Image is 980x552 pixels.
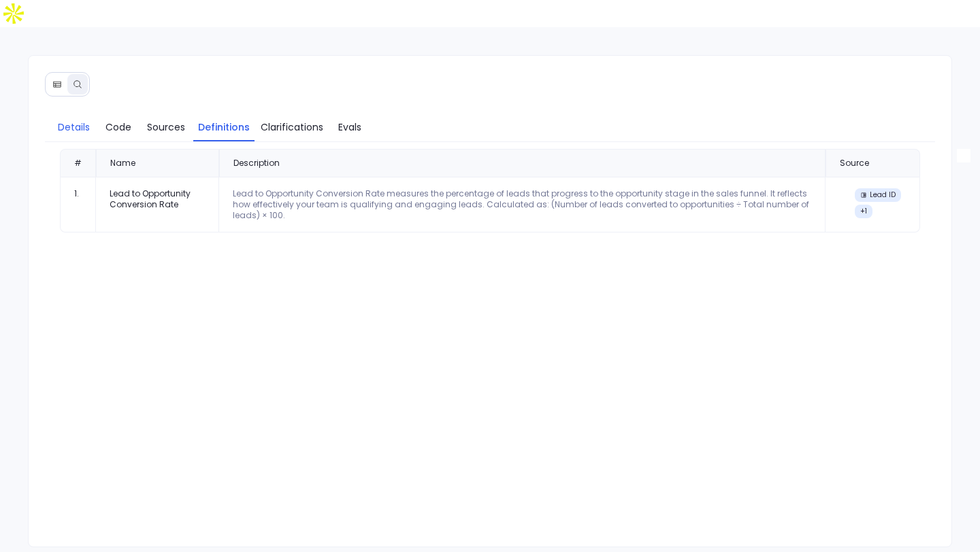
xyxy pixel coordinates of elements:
[261,120,323,135] span: Clarifications
[58,120,90,135] span: Details
[198,120,250,135] span: Definitions
[147,120,185,135] span: Sources
[110,158,135,169] div: Name
[860,191,896,199] div: Lead ID
[338,120,361,135] span: Evals
[233,188,811,221] div: Lead to Opportunity Conversion Rate measures the percentage of leads that progress to the opportu...
[74,158,82,169] div: #
[840,158,869,169] div: Source
[110,188,205,210] div: Lead to Opportunity Conversion Rate
[74,188,79,199] span: 1.
[233,158,280,169] div: Description
[105,120,131,135] span: Code
[855,205,872,218] div: + 1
